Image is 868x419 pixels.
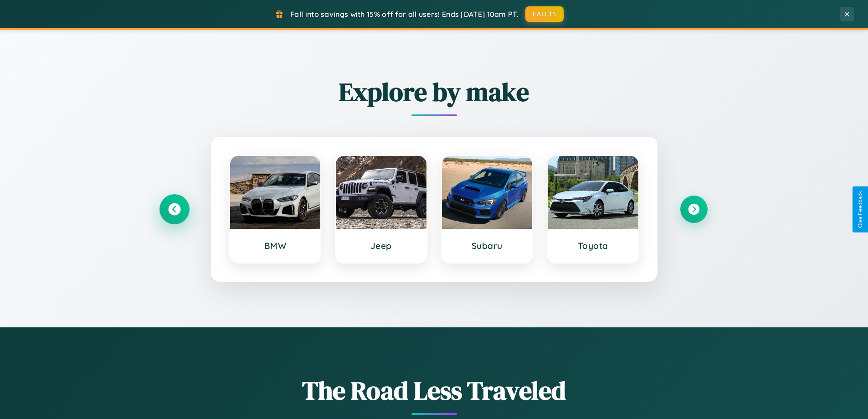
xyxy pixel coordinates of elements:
[161,373,708,408] h1: The Road Less Traveled
[557,240,629,251] h3: Toyota
[239,240,312,251] h3: BMW
[161,74,708,109] h2: Explore by make
[290,10,519,19] span: Fall into savings with 15% off for all users! Ends [DATE] 10am PT.
[857,191,863,228] div: Give Feedback
[345,240,417,251] h3: Jeep
[525,6,564,22] button: FALL15
[451,240,524,251] h3: Subaru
